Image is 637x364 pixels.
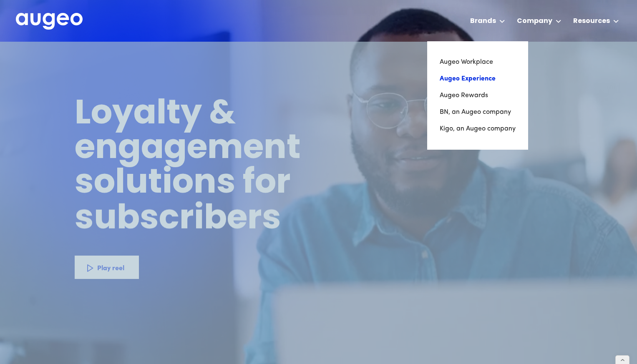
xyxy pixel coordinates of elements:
[16,13,83,30] a: home
[16,13,83,30] img: Augeo's full logo in white.
[440,70,516,87] a: Augeo Experience
[440,120,516,137] a: Kigo, an Augeo company
[440,87,516,104] a: Augeo Rewards
[470,16,496,26] div: Brands
[517,16,552,26] div: Company
[440,54,516,70] a: Augeo Workplace
[573,16,610,26] div: Resources
[427,41,528,150] nav: Brands
[440,104,516,120] a: BN, an Augeo company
